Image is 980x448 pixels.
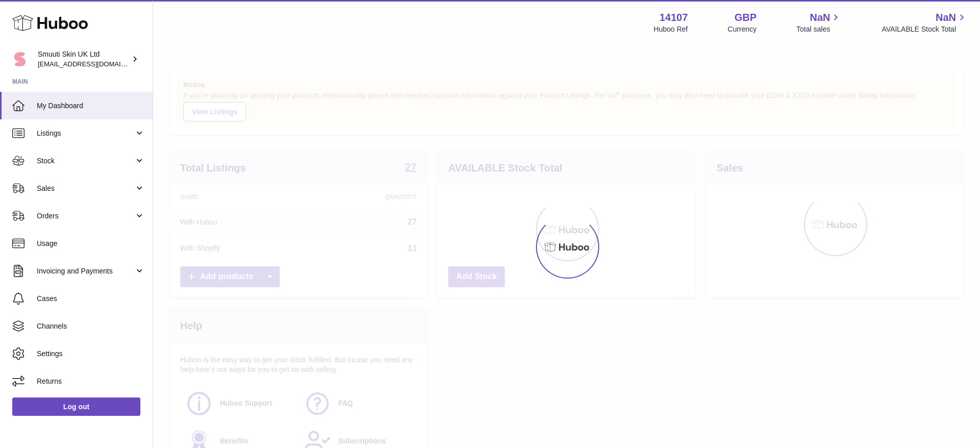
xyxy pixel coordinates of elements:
[12,397,140,416] a: Log out
[37,129,134,138] span: Listings
[728,24,757,34] div: Currency
[37,211,134,221] span: Orders
[659,11,688,24] strong: 14107
[37,156,134,166] span: Stock
[881,11,968,34] a: NaN AVAILABLE Stock Total
[37,349,145,359] span: Settings
[734,11,756,24] strong: GBP
[810,11,830,24] span: NaN
[37,294,145,304] span: Cases
[654,24,688,34] div: Huboo Ref
[796,24,842,34] span: Total sales
[37,239,145,248] span: Usage
[37,101,145,111] span: My Dashboard
[37,321,145,331] span: Channels
[37,184,134,193] span: Sales
[796,11,842,34] a: NaN Total sales
[936,11,956,24] span: NaN
[38,49,130,69] div: Smuuti Skin UK Ltd
[37,377,145,386] span: Returns
[881,24,968,34] span: AVAILABLE Stock Total
[37,266,134,276] span: Invoicing and Payments
[38,60,150,68] span: [EMAIL_ADDRESS][DOMAIN_NAME]
[12,52,28,67] img: internalAdmin-14107@internal.huboo.com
